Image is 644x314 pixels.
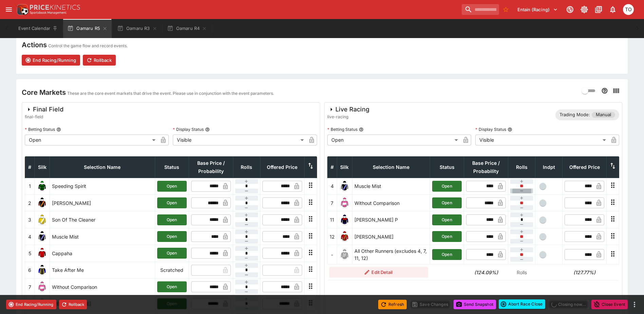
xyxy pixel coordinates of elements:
img: PriceKinetics Logo [15,3,29,16]
th: # [327,156,337,178]
img: runner 7 [37,281,48,292]
span: Manual [592,111,615,118]
button: Toggle light/dark mode [578,3,590,16]
td: 7 [25,279,35,295]
td: 4 [327,178,337,194]
td: Without Comparison [352,195,430,211]
td: [PERSON_NAME] P [352,211,430,228]
button: End Racing/Running [22,55,80,66]
button: Open [432,197,462,208]
img: runner 11 [339,214,350,225]
button: more [630,300,639,309]
img: runner 4 [37,231,48,242]
h4: Actions [22,40,47,49]
button: Open [157,231,187,242]
img: runner 7 [339,197,350,208]
button: Oamaru R4 [163,19,211,38]
button: Open [432,231,462,242]
p: Control the game flow and record events. [48,42,128,49]
span: final-field [25,114,63,120]
p: Scratched [157,266,187,274]
th: Offered Price [563,156,607,178]
button: End Racing/Running [6,300,56,309]
div: Open [327,135,460,145]
div: Visible [475,135,608,145]
button: Open [157,214,187,225]
td: 5 [25,245,35,262]
h6: (124.09%) [466,269,506,276]
td: Muscle Mist [352,178,430,194]
button: Open [432,214,462,225]
h4: Core Markets [22,88,66,97]
div: Open [25,135,158,145]
img: runner 5 [37,248,48,259]
button: Select Tenant [513,4,562,15]
div: Visible [173,135,306,145]
button: Open [157,281,187,292]
input: search [462,4,499,15]
button: Thomas OConnor [621,2,636,17]
th: Base Price / Probability [464,156,508,178]
td: [PERSON_NAME] [352,228,430,245]
button: Rollback [83,55,116,66]
p: Betting Status [25,126,55,132]
span: live-racing [327,114,369,120]
button: Oamaru R3 [113,19,162,38]
img: runner 2 [37,197,48,208]
p: Rolls [510,269,533,276]
button: open drawer [3,3,15,16]
th: Selection Name [50,156,155,178]
td: - [327,245,337,264]
button: Betting Status [56,127,61,132]
button: Send Snapshot [454,300,496,309]
th: Selection Name [352,156,430,178]
button: Event Calendar [14,19,62,38]
td: 4 [25,228,35,245]
td: 7 [327,195,337,211]
td: All Other Runners (excludes 4, 7, 11, 12) [352,245,430,264]
button: Close Event [591,300,628,309]
p: Trading Mode: [559,111,590,118]
button: Display Status [508,127,512,132]
th: Status [430,156,464,178]
div: Live Racing [327,105,369,114]
td: Speeding Spirit [50,178,155,194]
td: 2 [25,195,35,211]
img: Sportsbook Management [30,11,67,14]
td: Son Of The Cleaner [50,211,155,228]
button: Open [157,248,187,259]
div: split button [499,299,545,309]
td: 1 [25,178,35,194]
th: # [25,156,35,178]
th: Status [155,156,189,178]
button: Betting Status [359,127,364,132]
th: Silk [35,156,50,178]
td: 11 [327,211,337,228]
th: Silk [337,156,352,178]
th: Base Price / Probability [189,156,233,178]
td: Cappaha [50,245,155,262]
button: Oamaru R5 [63,19,112,38]
button: Open [157,197,187,208]
button: Open [157,181,187,192]
div: Thomas OConnor [623,4,634,15]
button: Notifications [607,3,619,16]
button: No Bookmarks [500,4,511,15]
img: PriceKinetics [30,5,80,10]
th: Rolls [508,156,535,178]
button: Display Status [205,127,210,132]
img: runner 12 [339,231,350,242]
h6: (127.77%) [565,269,605,276]
p: Display Status [475,126,506,132]
th: Independent [535,156,563,178]
button: Open [432,249,462,260]
div: Final Field [25,105,63,114]
p: Betting Status [327,126,357,132]
button: Connected to PK [564,3,576,16]
img: runner 1 [37,181,48,192]
td: Muscle Mist [50,228,155,245]
td: 6 [25,262,35,278]
p: These are the core event markets that drive the event. Please use in conjunction with the event p... [67,90,274,97]
td: [PERSON_NAME] [50,195,155,211]
img: blank-silk.png [339,249,350,260]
